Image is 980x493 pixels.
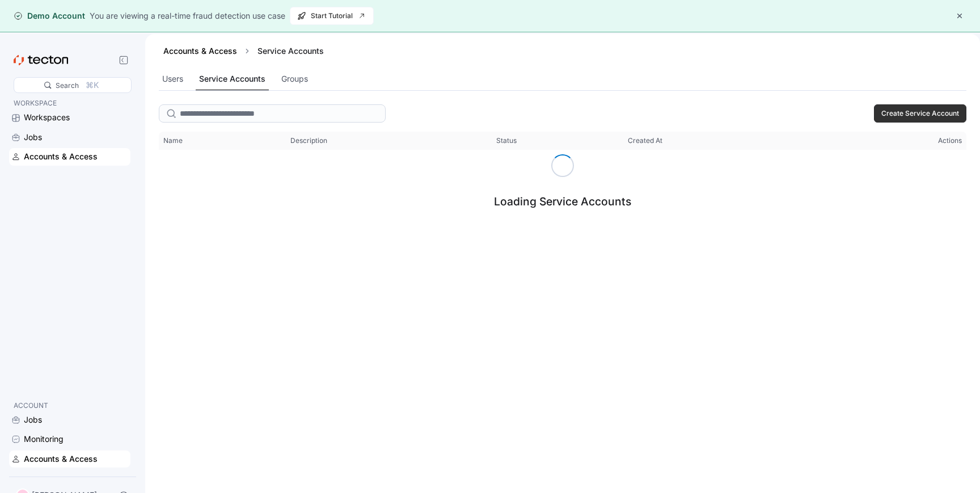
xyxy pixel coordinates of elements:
[90,10,285,22] div: You are viewing a real-time fraud detection use case
[24,131,42,144] div: Jobs
[297,7,366,24] span: Start Tutorial
[881,105,959,122] span: Create Service Account
[14,77,132,93] div: Search⌘K
[24,433,64,445] div: Monitoring
[9,109,130,126] a: Workspaces
[162,73,183,85] div: Users
[163,136,183,145] span: Name
[874,104,966,123] button: Create Service Account
[24,111,70,124] div: Workspaces
[14,400,126,411] p: ACCOUNT
[496,136,517,145] span: Status
[253,45,328,57] div: Service Accounts
[9,450,130,467] a: Accounts & Access
[9,148,130,165] a: Accounts & Access
[9,411,130,428] a: Jobs
[938,136,962,145] span: Actions
[56,80,79,91] div: Search
[494,195,631,208] div: Loading Service Accounts
[628,136,662,145] span: Created At
[290,7,374,25] button: Start Tutorial
[86,79,99,91] div: ⌘K
[14,10,85,22] div: Demo Account
[9,431,130,448] a: Monitoring
[547,150,578,182] span: Loading
[290,136,327,145] span: Description
[199,73,265,85] div: Service Accounts
[281,73,308,85] div: Groups
[24,453,98,465] div: Accounts & Access
[163,46,237,56] a: Accounts & Access
[9,129,130,146] a: Jobs
[14,98,126,109] p: WORKSPACE
[24,414,42,426] div: Jobs
[24,150,98,163] div: Accounts & Access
